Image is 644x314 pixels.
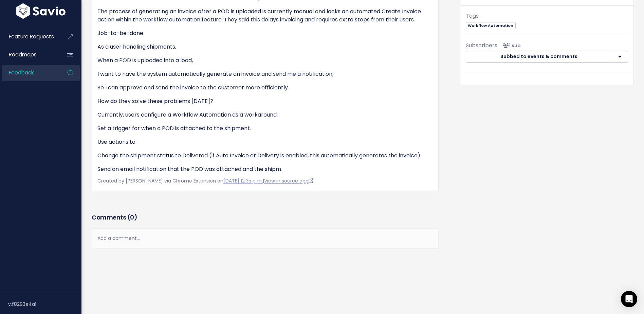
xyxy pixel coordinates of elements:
[466,22,516,29] span: Workflow Automation
[97,111,433,119] p: Currently, users configure a Workflow Automation as a workaround:
[97,29,433,37] p: Job-to-be-done
[500,42,521,49] span: <p><strong>Subscribers</strong><br><br> - Santiago Ruiz<br> </p>
[466,51,612,63] button: Subbed to events & comments
[264,177,313,184] a: View in source app
[621,291,637,307] div: Open Intercom Messenger
[97,177,313,184] span: Created by [PERSON_NAME] via Chrome Extension on |
[92,228,439,248] div: Add a comment...
[2,47,56,63] a: Roadmaps
[97,84,433,92] p: So I can approve and send the invoice to the customer more efficiently.
[97,97,433,105] p: How do they solve these problems [DATE]?
[9,69,34,76] span: Feedback
[97,7,433,24] p: The process of generating an invoice after a POD is uploaded is currently manual and lacks an aut...
[223,177,263,184] a: [DATE] 12:35 p.m.
[130,213,134,222] span: 0
[97,70,433,78] p: I want to have the system automatically generate an invoice and send me a notification,
[466,12,479,20] span: Tags
[2,29,56,45] a: Feature Requests
[15,3,67,18] img: logo-white.9d6f32f41409.svg
[9,33,54,40] span: Feature Requests
[466,41,497,49] span: Subscribers
[92,213,439,222] h3: Comments ( )
[9,51,37,58] span: Roadmaps
[97,124,433,133] p: Set a trigger for when a POD is attached to the shipment.
[8,295,81,313] div: v.f8293e4a1
[2,65,56,81] a: Feedback
[466,22,516,29] a: Workflow Automation
[97,152,433,160] p: Change the shipment status to Delivered (if Auto Invoice at Delivery is enabled, this automatical...
[97,43,433,51] p: As a user handling shipments,
[97,138,433,146] p: Use actions to:
[97,56,433,65] p: When a POD is uploaded into a load,
[97,165,433,173] p: Send an email notification that the POD was attached and the shipm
